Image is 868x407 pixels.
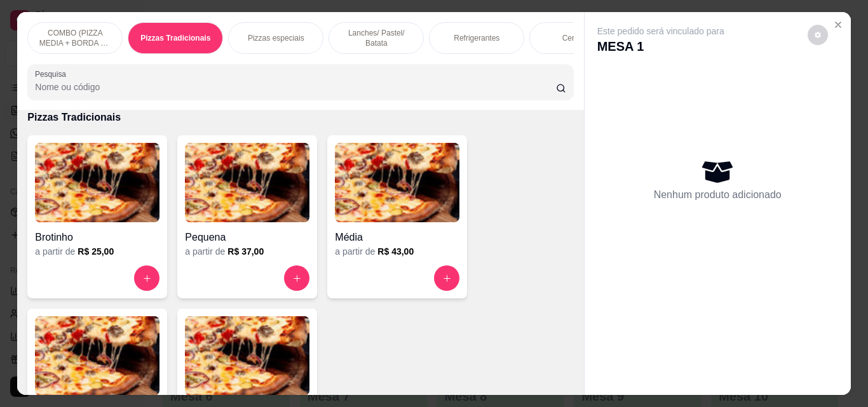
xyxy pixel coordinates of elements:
h6: R$ 43,00 [377,245,414,258]
p: Pizzas Tradicionais [27,110,573,125]
p: COMBO (PIZZA MEDIA + BORDA DE CHEDDAR OU REQUEIJÃO+ GUARANÁ 1L [38,28,112,48]
p: Nenhum produto adicionado [654,187,782,203]
h4: Pequena [185,230,309,245]
p: Pizzas especiais [248,33,304,43]
img: product-image [185,316,309,396]
p: Refrigerantes [454,33,499,43]
p: Pizzas Tradicionais [140,33,210,43]
p: MESA 1 [597,37,724,55]
button: decrease-product-quantity [808,25,828,45]
p: Este pedido será vinculado para [597,25,724,37]
h4: Média [335,230,459,245]
p: Lanches/ Pastel/ Batata [339,28,413,48]
p: Cervejas [562,33,592,43]
img: product-image [35,143,159,222]
div: a partir de [35,245,159,258]
label: Pesquisa [35,69,71,79]
h4: Brotinho [35,230,159,245]
div: a partir de [185,245,309,258]
div: a partir de [335,245,459,258]
button: increase-product-quantity [284,265,309,291]
h6: R$ 37,00 [227,245,264,258]
button: increase-product-quantity [434,265,459,291]
img: product-image [35,316,159,396]
img: product-image [335,143,459,222]
img: product-image [185,143,309,222]
button: Close [828,15,848,35]
input: Pesquisa [35,81,556,93]
button: increase-product-quantity [134,265,159,291]
h6: R$ 25,00 [78,245,114,258]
